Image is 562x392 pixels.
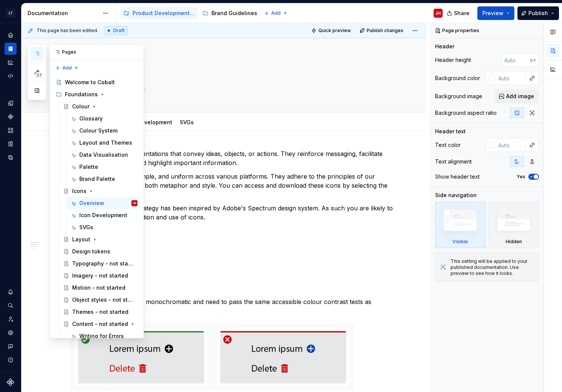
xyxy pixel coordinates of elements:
div: Background aspect ratio [435,109,497,117]
button: Preview [477,6,514,20]
a: Content - not started [60,318,140,330]
div: Notifications [5,286,17,298]
h2: Usage [70,262,396,275]
span: Add [271,10,281,16]
span: Add [62,65,72,71]
input: Auto [495,138,526,152]
div: Storybook stories [5,138,17,150]
a: Colour [60,100,140,113]
a: Palette [67,161,140,173]
div: Foundations [65,91,98,98]
div: Contact support [5,340,17,352]
div: Overview [79,199,104,207]
div: LT [6,9,15,18]
span: Add image [506,93,534,100]
p: px [530,57,536,63]
a: Assets [5,124,17,136]
div: Content - not started [72,320,128,328]
img: 431ee97e-ea3b-486b-93d3-15b160848769.png [220,331,346,383]
div: SVGs [177,114,197,130]
a: OverviewJH [67,197,140,209]
div: Background color [435,74,480,82]
a: Welcome to Cobalt [53,76,140,88]
div: Side navigation [435,191,477,199]
a: Analytics [5,56,17,68]
a: Home [5,29,17,41]
div: Imagery - not started [72,272,128,279]
img: cd21b55b-639d-416d-b283-0ed620bee6f5.png [78,331,204,383]
a: Data Visualisation [67,149,140,161]
div: Pages [50,45,144,60]
a: Motion - not started [60,282,140,294]
div: Welcome to Cobalt [65,79,115,86]
a: Imagery - not started [60,270,140,282]
h3: Colour [70,281,396,291]
div: JH [133,199,136,207]
div: Design tokens [72,248,110,255]
div: Documentation [28,9,99,17]
div: Brand Guidelines [212,9,257,17]
button: LT [2,5,20,21]
button: Add [262,8,290,19]
a: Data sources [5,151,17,164]
div: Icons [72,187,86,195]
textarea: Icons [89,62,374,80]
a: Settings [5,327,17,339]
div: Product Development Guidelines [133,9,195,17]
input: Auto [501,53,530,67]
div: Show header text [435,173,480,181]
div: Foundations [53,88,140,100]
input: Auto [495,71,526,85]
a: SVGs [180,119,194,125]
div: Data Visualisation [79,151,128,159]
a: Writing for Errors [67,330,140,342]
div: Layout and Themes [79,139,132,147]
button: Share [443,6,474,20]
div: Themes - not started [72,308,128,316]
div: Code automation [5,70,17,82]
div: Components [5,111,17,123]
a: Invite team [5,313,17,325]
a: Colour System [67,125,140,137]
svg: Supernova Logo [7,378,14,386]
label: Yes [517,174,525,180]
div: Search ⌘K [5,299,17,312]
div: Background image [435,93,482,100]
a: Brand Guidelines [199,7,260,19]
span: Publish [528,9,548,17]
div: Header [435,43,454,50]
p: Much of Cobalt's icon strategy has been inspired by Adobe's Spectrum design system. As such you a... [70,204,396,222]
a: Design tokens [60,245,140,258]
div: Palette [79,163,98,171]
span: Publish changes [367,28,403,34]
div: Motion - not started [72,284,125,292]
div: Page tree [120,6,260,21]
div: Writing for Errors [79,332,124,340]
a: Themes - not started [60,306,140,318]
a: Design tokens [5,97,17,109]
div: This setting will be applied to your published documentation. Use preview to see how it looks. [451,258,534,276]
a: Documentation [5,43,17,55]
div: Icon Development [79,211,127,219]
div: Header height [435,56,471,64]
span: Preview [482,9,503,17]
a: Layout [60,233,140,245]
div: SVGs [79,224,93,231]
div: Text color [435,141,461,149]
button: Add image [495,90,539,103]
div: Glossary [79,115,103,122]
div: JH [435,10,441,16]
a: Object styles - not started [60,294,140,306]
div: Colour System [79,127,117,134]
span: 37 [35,72,43,78]
div: Typography - not started [72,260,134,267]
a: Icon Development [124,119,172,125]
div: Brand Palette [79,175,115,183]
